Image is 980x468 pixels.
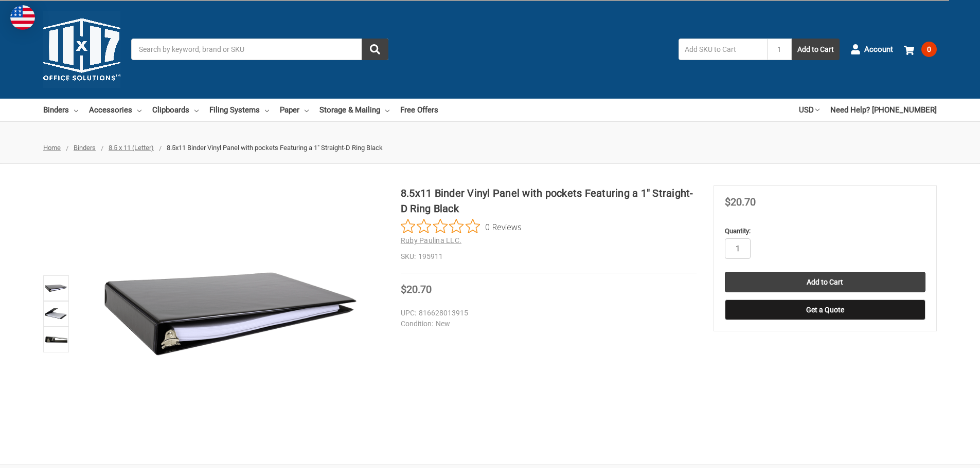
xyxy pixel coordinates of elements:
a: Binders [74,144,96,152]
dt: Condition: [401,319,433,329]
a: Account [850,36,893,63]
button: Add to Cart [792,39,840,60]
a: Filing Systems [209,99,269,121]
span: Account [864,44,893,55]
img: 8.5x11 Binder Vinyl Panel with pockets Featuring a 1" Straight-D Ring Black [45,277,67,299]
span: 8.5x11 Binder Vinyl Panel with pockets Featuring a 1" Straight-D Ring Black [167,144,383,152]
dd: New [401,319,692,329]
a: 0 [904,36,937,63]
a: Accessories [89,99,141,121]
a: 8.5 x 11 (Letter) [109,144,154,152]
input: Add to Cart [725,272,925,292]
label: Quantity: [725,226,925,236]
a: Home [43,144,61,152]
a: Binders [43,99,78,121]
span: $20.70 [401,283,432,295]
dt: SKU: [401,251,416,262]
a: Free Offers [400,99,438,121]
dt: UPC: [401,308,416,319]
span: 0 Reviews [485,219,522,234]
dd: 195911 [401,251,697,262]
span: 0 [921,42,937,57]
dd: 816628013915 [401,308,692,319]
button: Rated 0 out of 5 stars from 0 reviews. Jump to reviews. [401,219,522,234]
img: 8.5x11 Binder Vinyl Panel with pockets Featuring a 1" Straight-D Ring Black [45,303,67,325]
a: Ruby Paulina LLC. [401,236,461,245]
iframe: Google Customer Reviews [895,440,980,468]
img: duty and tax information for United States [10,5,35,30]
img: 11x17.com [43,11,120,88]
a: Paper [280,99,309,121]
button: Get a Quote [725,299,925,320]
a: USD [799,99,819,121]
a: Storage & Mailing [319,99,389,121]
img: 8.5x11 Binder - Vinyl - Black (197911) [45,328,67,351]
input: Add SKU to Cart [679,39,767,60]
img: 8.5x11 Binder Vinyl Panel with pockets Featuring a 1" Straight-D Ring Black [102,185,359,442]
h1: 8.5x11 Binder Vinyl Panel with pockets Featuring a 1" Straight-D Ring Black [401,185,697,216]
a: Clipboards [152,99,199,121]
a: Need Help? [PHONE_NUMBER] [830,99,937,121]
span: $20.70 [725,196,756,208]
input: Search by keyword, brand or SKU [131,39,388,60]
